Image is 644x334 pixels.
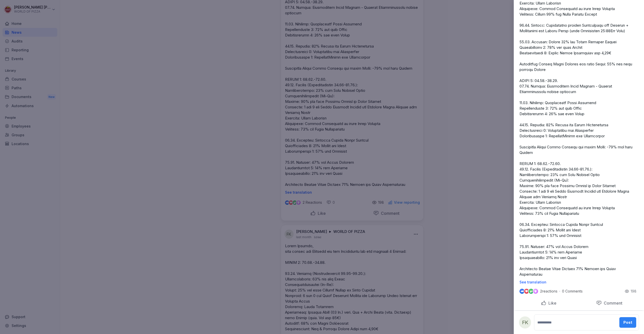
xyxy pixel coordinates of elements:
div: Post [623,320,632,325]
button: Post [619,317,636,328]
p: 0 Comments [562,289,590,293]
p: 2 reactions [540,289,557,293]
p: 198 [631,289,636,294]
div: FK [519,316,531,328]
p: See translation [519,280,638,284]
p: Comment [602,301,622,306]
p: Like [546,301,556,306]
